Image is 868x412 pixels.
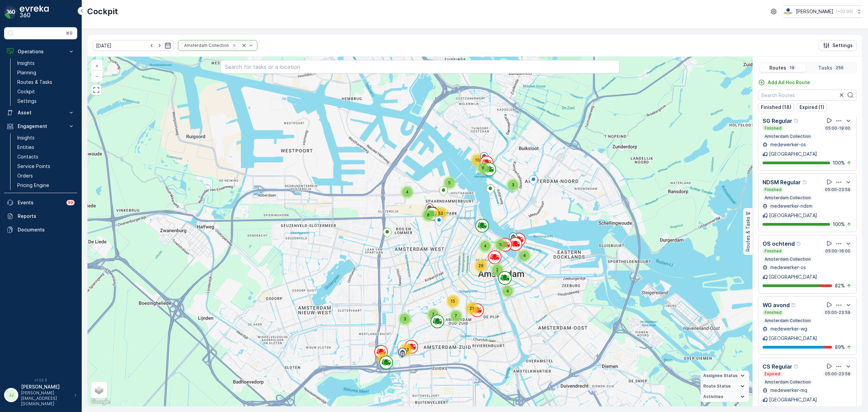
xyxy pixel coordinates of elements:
[833,221,845,228] p: 100 %
[220,60,619,74] input: Search for tasks or a location
[17,144,34,151] p: Entities
[506,178,520,192] div: 3
[482,165,485,170] span: 6
[6,390,17,400] div: JJ
[15,58,77,68] a: Insights
[17,79,52,86] p: Routes & Tasks
[478,239,492,253] div: 4
[769,151,817,157] p: [GEOGRAPHIC_DATA]
[15,181,77,190] a: Pricing Engine
[763,178,801,186] p: NDSM Regular
[764,195,811,201] p: Amsterdam Collection
[471,153,484,167] div: 10
[518,249,531,262] div: 4
[87,6,118,17] p: Cockpit
[764,310,782,315] p: Finished
[825,126,851,131] p: 05:00-19:00
[478,263,484,268] span: 29
[21,390,71,407] p: [PERSON_NAME][EMAIL_ADDRESS][DOMAIN_NAME]
[4,196,77,209] a: Events99
[824,310,851,315] p: 05:00-23:59
[796,241,802,246] div: Help Tooltip Icon
[443,176,456,190] div: 5
[501,284,514,298] div: 4
[21,383,71,390] p: [PERSON_NAME]
[17,134,35,141] p: Insights
[15,68,77,77] a: Planning
[836,9,853,14] p: ( +02:00 )
[4,119,77,133] button: Engagement
[764,187,782,192] p: Finished
[764,134,811,139] p: Amsterdam Collection
[769,325,807,332] p: medewerker-wg
[449,309,463,323] div: 7
[761,104,791,111] p: Finished (18)
[18,123,64,130] p: Engagement
[4,383,77,407] button: JJ[PERSON_NAME][PERSON_NAME][EMAIL_ADDRESS][DOMAIN_NAME]
[68,200,73,205] p: 99
[769,335,817,342] p: [GEOGRAPHIC_DATA]
[819,40,857,51] button: Settings
[833,160,845,166] p: 100 %
[494,238,508,251] div: 5
[796,8,833,15] p: [PERSON_NAME]
[764,371,781,377] p: Expired
[763,362,792,371] p: CS Regular
[496,267,498,272] span: 2
[835,65,844,71] p: 256
[758,103,794,111] button: Finished (18)
[763,117,792,125] p: SG Regular
[484,243,487,248] span: 4
[783,8,793,15] img: basis-logo_rgb2x.png
[376,352,390,366] div: 19
[18,109,64,116] p: Asset
[93,40,174,51] input: dd/mm/yyyy
[399,343,413,357] div: 43
[835,344,845,351] p: 89 %
[769,387,807,394] p: medewerker-mq
[15,96,77,106] a: Settings
[18,48,64,55] p: Operations
[764,126,782,131] p: Finished
[92,382,106,397] a: Layers
[95,63,98,69] span: +
[701,371,749,381] summary: Assignee Status
[4,5,18,19] img: logo
[17,98,37,105] p: Settings
[791,302,796,308] div: Help Tooltip Icon
[825,248,851,254] p: 05:00-16:00
[17,69,36,76] p: Planning
[4,209,77,223] a: Reports
[789,65,795,71] p: 19
[818,64,832,71] p: Tasks
[66,31,73,36] p: ⌘B
[499,242,502,247] span: 5
[406,189,409,194] span: 4
[421,208,435,222] div: 8
[703,394,723,399] span: Activities
[794,118,799,124] div: Help Tooltip Icon
[400,185,414,199] div: 4
[92,71,102,81] a: Zoom Out
[769,264,806,271] p: medewerker-os
[432,312,434,317] span: 7
[427,308,440,321] div: 7
[783,5,863,18] button: [PERSON_NAME](+02:00)
[470,306,474,311] span: 21
[448,180,451,185] span: 5
[838,405,845,412] p: 0 %
[15,77,77,87] a: Routes & Tasks
[455,313,457,318] span: 7
[832,42,853,49] p: Settings
[17,182,49,189] p: Pricing Engine
[769,203,812,209] p: medewerker-ndsm
[768,79,810,86] p: Add Ad Hoc Route
[769,396,817,403] p: [GEOGRAPHIC_DATA]
[769,64,786,71] p: Routes
[15,143,77,152] a: Entities
[465,302,479,315] div: 21
[797,103,827,111] button: Expired (1)
[451,299,455,304] span: 15
[438,211,443,216] span: 52
[403,316,406,321] span: 3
